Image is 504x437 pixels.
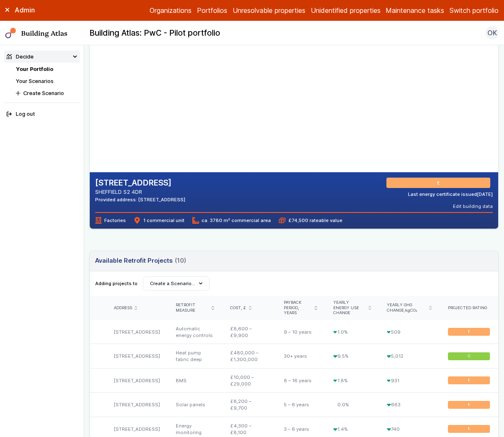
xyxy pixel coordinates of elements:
[168,344,222,369] div: Heat pump fabric deep
[325,320,379,344] div: 1.0%
[106,393,167,417] div: [STREET_ADDRESS]
[222,393,276,417] div: £8,200 – £9,700
[405,308,417,312] span: kgCO₂
[95,188,185,196] address: SHEFFIELD S2 4DR
[230,305,246,311] span: Cost, £
[222,320,276,344] div: £8,600 – £9,900
[192,217,271,224] span: ca. 3780 m² commercial area
[4,108,80,120] button: Log out
[176,303,209,313] span: Retrofit measure
[477,191,493,197] time: [DATE]
[450,5,499,15] button: Switch portfolio
[222,368,276,393] div: £10,000 – £29,000
[468,402,470,408] span: E
[468,378,470,383] span: E
[168,320,222,344] div: Automatic energy controls
[408,191,493,198] div: Last energy certificate issued
[233,5,305,15] a: Unresolvable properties
[438,180,441,186] span: E
[16,78,54,84] a: Your Scenarios
[150,5,192,15] a: Organizations
[7,53,34,61] div: Decide
[143,276,210,291] button: Create a Scenario…
[197,5,227,15] a: Portfolios
[168,393,222,417] div: Solar panels
[379,320,440,344] div: 509
[95,196,185,203] div: Provided address: [STREET_ADDRESS]
[448,305,490,311] div: Projected rating
[325,368,379,393] div: 1.8%
[16,66,53,72] a: Your Portfolio
[485,26,499,39] button: OK
[13,87,80,99] button: Create Scenario
[222,344,276,369] div: £480,000 – £1,300,000
[311,5,381,15] a: Unidentified properties
[168,368,222,393] div: BMS
[276,320,325,344] div: 9 – 10 years
[95,280,138,287] span: Adding projects to
[175,256,186,265] span: (10)
[95,217,126,224] span: Factories
[284,300,312,316] span: Payback period, years
[106,320,167,344] div: [STREET_ADDRESS]
[276,368,325,393] div: 6 – 16 years
[379,368,440,393] div: 931
[379,344,440,369] div: 5,012
[89,28,220,39] h2: Building Atlas: PwC - Pilot portfolio
[467,354,470,359] span: C
[468,426,470,432] span: E
[387,303,426,313] span: Yearly GHG change,
[114,305,132,311] span: Address
[95,256,186,265] h3: Available Retrofit Projects
[453,203,493,210] button: Edit building data
[279,217,342,224] span: £74,500 rateable value
[134,217,184,224] span: 1 commercial unit
[95,178,185,188] h2: [STREET_ADDRESS]
[468,329,470,334] span: E
[386,5,444,15] a: Maintenance tasks
[106,368,167,393] div: [STREET_ADDRESS]
[276,393,325,417] div: 5 – 6 years
[325,344,379,369] div: 9.5%
[325,393,379,417] div: 0.0%
[4,51,80,63] summary: Decide
[333,300,366,316] span: Yearly energy use change
[379,393,440,417] div: 663
[487,28,497,38] span: OK
[106,344,167,369] div: [STREET_ADDRESS]
[276,344,325,369] div: 30+ years
[5,28,16,39] img: main-0bbd2752.svg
